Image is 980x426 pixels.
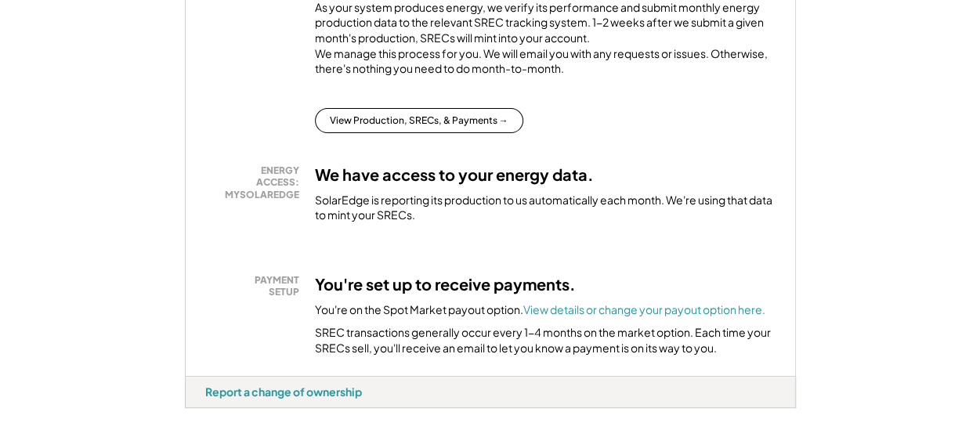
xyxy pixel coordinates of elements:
button: View Production, SRECs, & Payments → [315,108,523,133]
div: Report a change of ownership [205,384,362,399]
div: SolarEdge is reporting its production to us automatically each month. We're using that data to mi... [315,193,776,223]
div: SREC transactions generally occur every 1-4 months on the market option. Each time your SRECs sel... [315,325,776,356]
div: You're on the Spot Market payout option. [315,302,765,318]
h3: We have access to your energy data. [315,164,594,185]
div: nxvb8eci - VA Distributed [185,408,240,414]
div: PAYMENT SETUP [213,274,299,298]
h3: You're set up to receive payments. [315,274,576,294]
div: ENERGY ACCESS: MYSOLAREDGE [213,164,299,201]
a: View details or change your payout option here. [523,302,765,316]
